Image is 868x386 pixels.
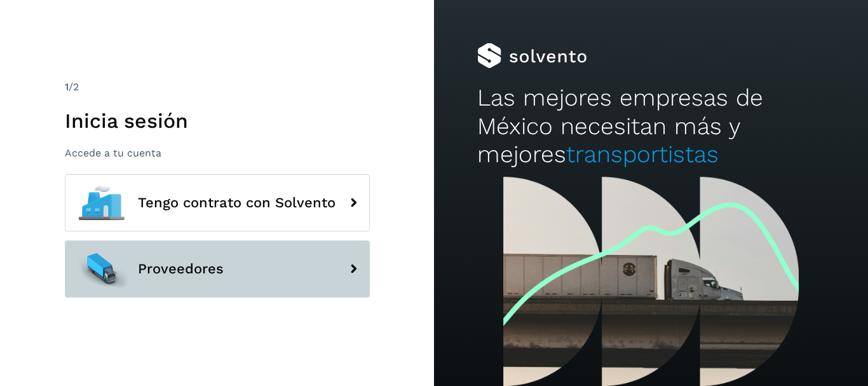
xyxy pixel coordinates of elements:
[65,109,370,133] h1: Inicia sesión
[65,240,370,298] button: Proveedores
[138,261,224,277] span: Proveedores
[65,174,370,231] button: Tengo contrato con Solvento
[65,81,69,93] span: 1
[138,195,336,210] span: Tengo contrato con Solvento
[65,79,370,95] div: /2
[566,141,719,168] span: transportistas
[65,147,370,159] p: Accede a tu cuenta
[477,84,824,169] h2: Las mejores empresas de México necesitan más y mejores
